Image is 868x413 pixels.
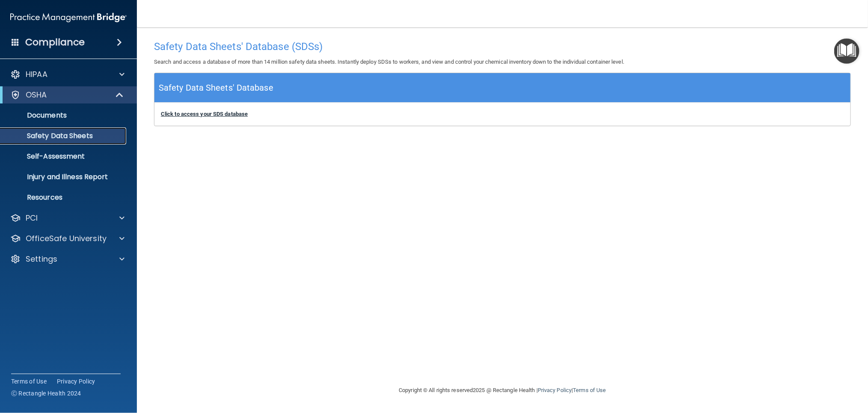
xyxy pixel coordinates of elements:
[57,377,95,386] a: Privacy Policy
[10,69,124,80] a: HIPAA
[538,387,572,393] a: Privacy Policy
[11,377,47,386] a: Terms of Use
[6,152,122,161] p: Self-Assessment
[10,254,124,264] a: Settings
[6,193,122,202] p: Resources
[161,111,248,117] a: Click to access your SDS database
[11,389,81,398] span: Ⓒ Rectangle Health 2024
[834,38,859,64] button: Open Resource Center
[26,233,107,244] p: OfficeSafe University
[10,9,127,26] img: PMB logo
[6,173,122,181] p: Injury and Illness Report
[26,254,57,264] p: Settings
[26,213,38,223] p: PCI
[154,41,851,52] h4: Safety Data Sheets' Database (SDSs)
[6,132,122,140] p: Safety Data Sheets
[26,69,47,80] p: HIPAA
[159,80,273,95] h5: Safety Data Sheets' Database
[347,377,659,404] div: Copyright © All rights reserved 2025 @ Rectangle Health | |
[25,36,85,48] h4: Compliance
[573,387,606,393] a: Terms of Use
[6,111,122,120] p: Documents
[26,90,47,100] p: OSHA
[154,57,851,67] p: Search and access a database of more than 14 million safety data sheets. Instantly deploy SDSs to...
[10,90,124,100] a: OSHA
[10,213,124,223] a: PCI
[10,233,124,244] a: OfficeSafe University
